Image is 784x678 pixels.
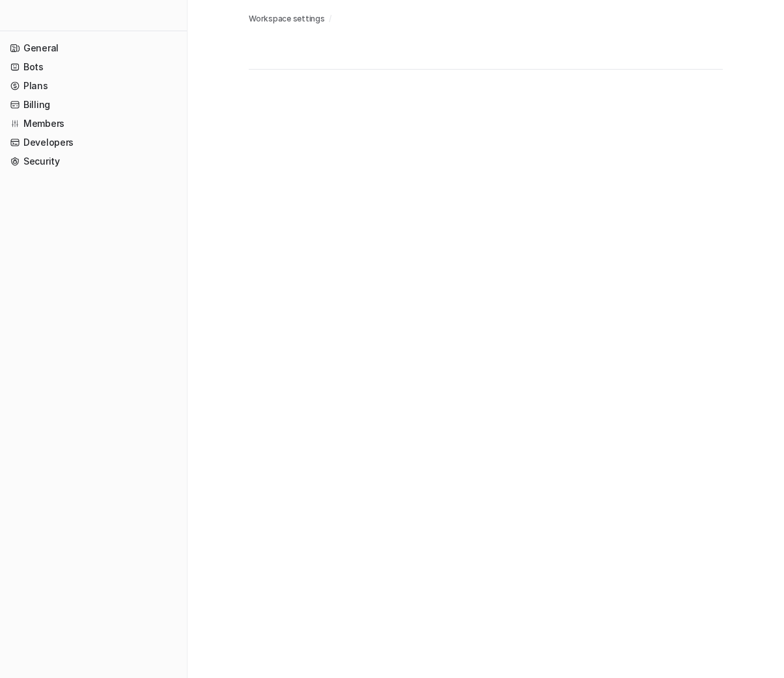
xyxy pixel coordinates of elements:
a: Plans [5,77,182,95]
a: General [5,39,182,57]
span: / [329,13,331,25]
a: Members [5,115,182,133]
a: Bots [5,58,182,76]
a: Security [5,152,182,170]
a: Developers [5,133,182,152]
a: Billing [5,96,182,114]
a: Workspace settings [249,13,325,25]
